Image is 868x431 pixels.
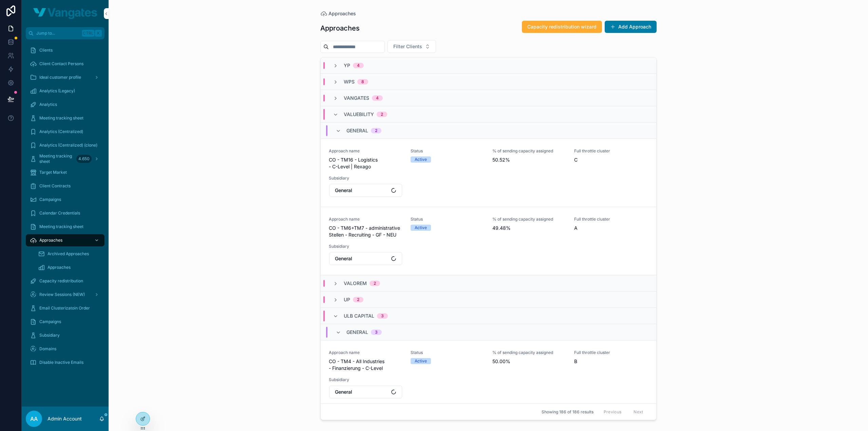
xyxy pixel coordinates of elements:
[26,356,105,369] a: Disable Inactive Emails
[329,244,402,249] span: Subsidiary
[357,297,359,302] div: 2
[26,58,105,70] a: Client Contact Persons
[26,153,105,165] a: Meeting tracking sheet4.650
[39,183,71,189] span: Client Contracts
[26,112,105,124] a: Meeting tracking sheet
[26,275,105,287] a: Capacity redistribution
[375,330,378,335] div: 3
[26,180,105,192] a: Client Contracts
[411,217,484,222] span: Status
[48,265,71,270] span: Approaches
[26,85,105,97] a: Analytics (Legacy)
[329,386,402,398] button: Select Button
[344,62,350,69] span: YP
[374,281,376,286] div: 2
[329,217,402,222] span: Approach name
[329,252,402,265] button: Select Button
[574,156,648,163] span: C
[39,210,80,216] span: Calendar Credentials
[39,292,85,297] span: Review Sessions (NEW)
[39,88,75,94] span: Analytics (Legacy)
[26,288,105,301] a: Review Sessions (NEW)
[411,350,484,355] span: Status
[492,156,566,163] span: 50.52%
[329,225,402,238] span: CO - TM6+TM7 - administrative Stellen - Recruiting - GF - NEU
[574,350,648,355] span: Full throttle cluster
[39,143,97,148] span: Analytics (Centralized) (clone)
[574,148,648,154] span: Full throttle cluster
[335,187,352,194] span: General
[361,79,364,85] div: 8
[39,61,83,67] span: Client Contact Persons
[393,43,422,50] span: Filter Clients
[346,329,368,336] span: General
[36,31,79,36] span: Jump to...
[388,40,436,53] button: Select Button
[344,313,374,319] span: ULB CAPITAL
[26,44,105,56] a: Clients
[39,129,83,134] span: Analytics (Centralized)
[344,280,367,287] span: VALOREM
[492,350,566,355] span: % of sending capacity assigned
[26,302,105,314] a: Email Clusterizatoin Order
[48,251,89,257] span: Archived Approaches
[26,316,105,328] a: Campaigns
[335,389,352,395] span: General
[26,98,105,111] a: Analytics
[329,156,402,170] span: CO - TM16 - Logistics - C-Level | Rexago
[39,360,83,365] span: Disable Inactive Emails
[411,148,484,154] span: Status
[344,95,369,101] span: VANGATES
[34,248,105,260] a: Archived Approaches
[335,255,352,262] span: General
[39,197,61,202] span: Campaigns
[39,333,60,338] span: Subsidiary
[574,358,648,365] span: B
[30,415,38,423] span: AA
[39,170,67,175] span: Target Market
[48,415,82,422] p: Admin Account
[76,155,92,163] div: 4.650
[26,71,105,83] a: Ideal customer profile
[522,21,602,33] button: Capacity redistribution wizard
[492,148,566,154] span: % of sending capacity assigned
[415,358,427,364] div: Active
[26,207,105,219] a: Calendar Credentials
[26,27,105,39] button: Jump to...CtrlK
[33,8,97,19] img: App logo
[344,78,355,85] span: WPS
[26,221,105,233] a: Meeting tracking sheet
[344,296,350,303] span: UP
[328,10,356,17] span: Approaches
[346,127,368,134] span: General
[574,225,648,231] span: A
[381,112,383,117] div: 2
[82,30,94,37] span: Ctrl
[415,156,427,163] div: Active
[329,148,402,154] span: Approach name
[26,166,105,179] a: Target Market
[39,278,83,284] span: Capacity redistribution
[26,139,105,151] a: Analytics (Centralized) (clone)
[39,346,56,352] span: Domains
[96,31,101,36] span: K
[492,225,566,231] span: 49.48%
[344,111,374,118] span: VALUEBILITY
[415,225,427,231] div: Active
[357,63,360,68] div: 4
[26,193,105,206] a: Campaigns
[321,207,656,275] a: Approach nameCO - TM6+TM7 - administrative Stellen - Recruiting - GF - NEUStatusActive% of sendin...
[39,319,61,324] span: Campaigns
[574,217,648,222] span: Full throttle cluster
[605,21,657,33] button: Add Approach
[26,343,105,355] a: Domains
[26,126,105,138] a: Analytics (Centralized)
[39,102,57,107] span: Analytics
[329,358,402,372] span: CO - TM4 - All Industries - Finanzierung - C-Level
[376,95,379,101] div: 4
[381,313,384,319] div: 3
[34,261,105,274] a: Approaches
[39,238,62,243] span: Approaches
[39,48,53,53] span: Clients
